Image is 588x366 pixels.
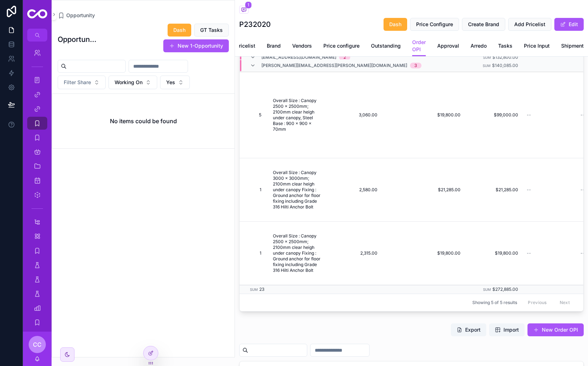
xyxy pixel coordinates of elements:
a: Tasks [498,39,512,54]
a: Outstanding [371,39,401,54]
span: $19,800.00 [389,250,461,256]
a: Overall Size : Canopy 3000 x 3000mm; 2100mm clear heigh under canopy Fixing : Ground anchor for f... [273,170,324,210]
span: Arredo [471,42,487,49]
span: CC [33,340,42,349]
small: Sum [483,55,491,59]
span: -- [580,187,585,193]
h1: Opportunity [58,34,97,44]
button: Price Configure [410,18,459,31]
span: 1 [222,187,261,193]
button: Create Brand [462,18,505,31]
span: Working On [115,79,143,86]
a: $21,285.00 [472,187,518,193]
h2: No items could be found [110,117,177,125]
a: Price Input [524,39,550,54]
span: Vendors [292,42,312,49]
a: Brand [267,39,281,54]
a: 5 [219,109,264,121]
button: New 1-Opportunity [163,39,229,52]
a: Opportunity [58,12,95,19]
small: Sum [250,288,258,292]
span: 23 [259,286,264,292]
span: Opportunity [66,12,95,19]
a: Shipment [561,39,584,54]
span: Approval [437,42,459,49]
span: Price configure [323,42,360,49]
span: -- [580,250,585,256]
span: 3,060.00 [332,112,377,118]
small: Sum [483,288,491,292]
a: Overall Size : Canopy 2500 x 2500mm; 2100mm clear heigh under canopy, Steel Base : 900 x 900 x 70mm [273,98,324,132]
span: Import [503,326,519,333]
a: Vendors [292,39,312,54]
a: $19,800.00 [386,109,463,121]
span: GT Tasks [200,27,223,34]
button: GT Tasks [194,24,229,37]
a: Arredo [471,39,487,54]
span: [PERSON_NAME][EMAIL_ADDRESS][PERSON_NAME][DOMAIN_NAME] [261,63,407,68]
a: New Order OPI [527,323,584,336]
span: -- [527,187,531,193]
a: 2,315.00 [332,250,377,256]
button: Edit [554,18,584,31]
a: 1 [219,184,264,196]
a: -- [527,187,572,193]
a: -- [527,250,572,256]
button: Select Button [160,76,190,89]
a: $99,000.00 [472,112,518,118]
a: Approval [437,39,459,54]
span: -- [527,250,531,256]
span: Dash [389,21,401,28]
span: 1 [222,250,261,256]
span: $140,085.00 [492,63,518,68]
span: Dash [173,27,185,34]
span: [EMAIL_ADDRESS][DOMAIN_NAME] [261,54,336,60]
a: 2,580.00 [332,187,377,193]
span: $21,285.00 [389,187,461,193]
button: Export [451,323,486,336]
button: Add Pricelist [508,18,551,31]
button: Select Button [109,76,157,89]
a: Pricelist [236,39,255,54]
span: Outstanding [371,42,401,49]
a: Overall Size : Canopy 2500 x 2500mm; 2100mm clear heigh under canopy Fixing : Ground anchor for f... [273,233,324,273]
button: Select Button [58,76,106,89]
button: Dash [168,24,191,37]
span: Order OPI [412,39,426,53]
button: 1 [239,6,249,15]
span: -- [580,112,585,118]
span: Create Brand [468,21,499,28]
small: Sum [483,64,491,68]
a: $19,800.00 [386,247,463,259]
div: scrollable content [23,42,52,332]
a: Order OPI [412,36,426,57]
h1: P232020 [239,19,271,29]
span: Price Input [524,42,550,49]
a: -- [527,112,572,118]
span: $19,800.00 [389,112,461,118]
a: $21,285.00 [386,184,463,196]
div: 2 [343,54,346,60]
img: App logo [27,9,47,20]
button: Import [489,323,525,336]
span: Add Pricelist [514,21,545,28]
a: Price configure [323,39,360,54]
span: Filter Share [64,79,91,86]
span: 5 [222,112,261,118]
span: Shipment [561,42,584,49]
span: Price Configure [416,21,453,28]
span: Showing 5 of 5 results [472,300,517,305]
span: 1 [245,1,252,9]
span: $272,885.00 [492,286,518,292]
a: $19,800.00 [472,250,518,256]
span: Brand [267,42,281,49]
span: -- [527,112,531,118]
span: Tasks [498,42,512,49]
